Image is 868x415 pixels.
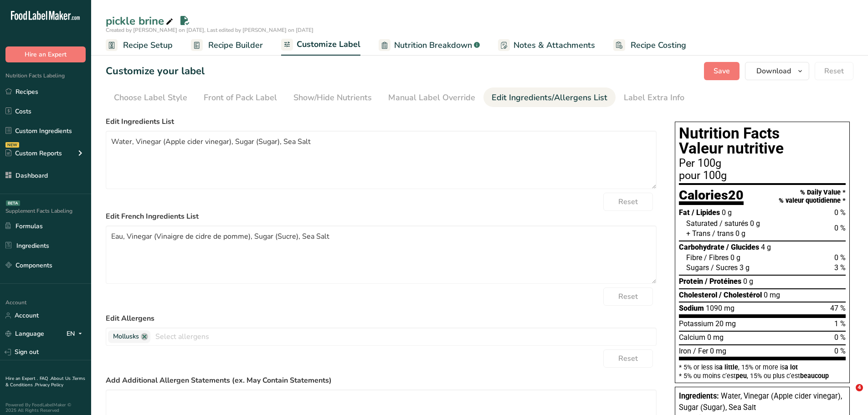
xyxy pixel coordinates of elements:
div: Edit Ingredients/Allergens List [492,92,607,104]
span: Calcium [679,333,705,342]
span: / saturés [719,219,748,228]
a: Language [5,326,44,342]
span: / trans [712,229,734,238]
label: Add Additional Allergen Statements (ex. May Contain Statements) [106,375,657,386]
a: Customize Label [281,34,360,56]
span: / Fibres [704,253,729,262]
span: a lot [785,364,798,371]
a: Notes & Attachments [498,35,595,56]
span: 0 % [834,253,846,262]
div: pickle brine [106,13,175,29]
span: Nutrition Breakdown [394,39,472,51]
span: / Protéines [705,277,741,286]
span: 3 % [834,263,846,272]
span: Saturated [686,219,718,228]
div: Front of Pack Label [204,92,277,104]
button: Download [745,62,809,80]
a: About Us . [51,375,72,382]
span: Reset [824,66,844,77]
div: Calories [679,189,744,205]
span: 0 g [722,208,732,217]
span: Reset [618,196,638,207]
span: 0 % [834,347,846,355]
div: BETA [6,200,20,206]
span: 1090 mg [706,304,734,313]
span: 0 g [730,253,740,262]
span: 0 mg [764,291,780,299]
span: Notes & Attachments [514,39,595,51]
iframe: Intercom live chat [837,384,859,406]
span: 0 mg [707,333,724,342]
span: peu [736,372,747,379]
span: 47 % [830,304,846,313]
span: 0 % [834,333,846,342]
button: Reset [603,193,653,211]
span: / Sucres [711,263,738,272]
span: 0 mg [710,347,726,355]
span: 0 g [735,229,745,238]
a: Terms & Conditions . [5,375,85,388]
span: / Cholestérol [719,291,762,299]
section: * 5% or less is , 15% or more is [679,360,846,379]
span: 0 % [834,224,846,232]
span: Protein [679,277,703,286]
a: Recipe Setup [106,35,173,56]
span: Fat [679,208,690,217]
div: Show/Hide Nutrients [293,92,372,104]
a: FAQ . [40,375,51,382]
span: beaucoup [800,372,829,379]
span: Iron [679,347,691,355]
span: Recipe Setup [123,39,173,51]
span: Sugars [686,263,709,272]
span: 0 % [834,208,846,217]
span: 1 % [834,319,846,328]
span: Save [714,66,730,77]
span: / Lipides [692,208,720,217]
span: + Trans [686,229,710,238]
span: 3 g [740,263,750,272]
span: 4 g [761,243,771,251]
span: Ingredients: [679,392,719,400]
div: * 5% ou moins c’est , 15% ou plus c’est [679,373,846,379]
span: a little [719,364,738,371]
a: Nutrition Breakdown [379,35,480,56]
span: Recipe Costing [631,39,686,51]
button: Hire an Expert [5,46,86,62]
div: EN [67,328,86,339]
span: Potassium [679,319,714,328]
a: Recipe Costing [613,35,686,56]
span: Fibre [686,253,702,262]
span: 0 g [750,219,760,228]
div: Per 100g [679,158,846,169]
span: Created by [PERSON_NAME] on [DATE], Last edited by [PERSON_NAME] on [DATE] [106,26,313,34]
h1: Customize your label [106,64,205,79]
input: Select allergens [150,329,656,343]
div: Powered By FoodLabelMaker © 2025 All Rights Reserved [5,402,86,413]
button: Save [704,62,740,80]
div: % Daily Value * % valeur quotidienne * [779,189,846,205]
span: Sodium [679,304,704,313]
div: pour 100g [679,170,846,181]
span: Water, Vinegar (Apple cider vinegar), Sugar (Sugar), Sea Salt [679,392,842,412]
label: Edit French Ingredients List [106,211,657,222]
label: Edit Allergens [106,313,657,324]
span: 4 [856,384,863,391]
button: Reset [603,349,653,368]
span: 0 g [743,277,753,286]
span: Customize Label [297,38,360,51]
span: 20 [728,187,744,203]
a: Recipe Builder [191,35,263,56]
span: Cholesterol [679,291,717,299]
label: Edit Ingredients List [106,116,657,127]
span: Reset [618,353,638,364]
span: / Glucides [726,243,759,251]
span: Reset [618,291,638,302]
span: Download [756,66,791,77]
div: NEW [5,142,19,148]
div: Manual Label Override [388,92,475,104]
div: Custom Reports [5,149,62,158]
h1: Nutrition Facts Valeur nutritive [679,126,846,156]
span: Mollusks [113,332,139,342]
span: Carbohydrate [679,243,724,251]
a: Privacy Policy [35,382,63,388]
